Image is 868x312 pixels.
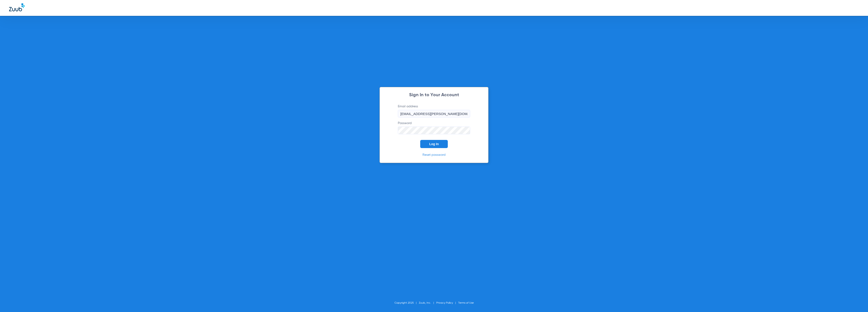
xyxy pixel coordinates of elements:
[9,3,25,11] img: Zuub Logo
[420,140,448,148] button: Log In
[398,121,470,134] label: Password
[422,153,446,156] a: Reset password
[394,301,419,305] li: Copyright 2025
[458,302,474,304] a: Terms of Use
[429,142,439,146] span: Log In
[398,127,470,134] input: Password
[398,110,470,118] input: Email address
[398,104,470,118] label: Email address
[419,301,436,305] li: Zuub, Inc.
[391,93,477,97] h2: Sign In to Your Account
[436,302,453,304] a: Privacy Policy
